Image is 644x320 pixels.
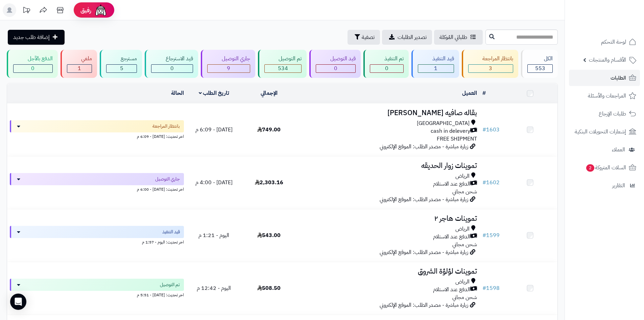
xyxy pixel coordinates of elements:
span: الرياض [455,278,470,286]
img: logo-2.png [598,12,638,26]
span: شحن مجاني [452,240,477,249]
span: بانتظار المراجعة [152,123,180,130]
a: #1603 [482,126,500,134]
a: ملغي 1 [59,50,99,78]
a: طلباتي المُوكلة [434,30,483,45]
a: لوحة التحكم [569,34,640,50]
a: #1599 [482,231,500,239]
span: 0 [170,64,174,72]
span: تصفية [362,33,375,41]
span: رفيق [80,6,91,14]
div: قيد التنفيذ [418,55,454,63]
span: [DATE] - 4:00 م [195,178,233,187]
span: زيارة مباشرة - مصدر الطلب: الموقع الإلكتروني [380,301,468,309]
div: الدفع بالآجل [13,55,53,63]
span: شحن مجاني [452,293,477,301]
a: قيد الاسترجاع 0 [143,50,199,78]
div: اخر تحديث: اليوم - 1:57 م [10,238,184,245]
span: 543.00 [257,231,281,239]
a: إشعارات التحويلات البنكية [569,124,640,140]
a: # [482,89,486,97]
span: 0 [31,64,34,72]
span: اليوم - 1:21 م [198,231,229,239]
span: # [482,231,486,239]
a: مسترجع 5 [98,50,143,78]
a: تم التنفيذ 0 [362,50,410,78]
a: التقارير [569,177,640,194]
span: 508.50 [257,284,281,292]
span: تصدير الطلبات [398,33,427,41]
span: 5 [120,64,123,72]
a: قيد التنفيذ 1 [410,50,460,78]
div: بانتظار المراجعة [468,55,514,63]
span: الطلبات [611,73,626,83]
a: تاريخ الطلب [199,89,230,97]
div: 0 [151,65,193,72]
div: 5 [106,65,137,72]
div: 0 [14,65,52,72]
span: 749.00 [257,126,281,134]
span: 0 [385,64,388,72]
a: الطلبات [569,70,640,86]
span: جاري التوصيل [155,176,180,183]
span: السلات المتروكة [586,163,626,172]
div: اخر تحديث: [DATE] - 5:51 م [10,291,184,298]
a: جاري التوصيل 9 [199,50,257,78]
span: تم التوصيل [160,281,180,288]
div: 9 [208,65,250,72]
span: الأقسام والمنتجات [589,55,626,65]
a: تصدير الطلبات [382,30,432,45]
a: المراجعات والأسئلة [569,88,640,104]
span: # [482,178,486,187]
span: 2,303.16 [255,178,283,187]
a: إضافة طلب جديد [8,30,65,45]
a: تم التوصيل 534 [257,50,308,78]
h3: تموينات لؤلؤة الشروق [299,268,477,275]
span: زيارة مباشرة - مصدر الطلب: الموقع الإلكتروني [380,143,468,151]
a: تحديثات المنصة [18,3,35,19]
span: الدفع عند الاستلام [433,233,470,241]
a: #1598 [482,284,500,292]
div: اخر تحديث: [DATE] - 6:09 م [10,132,184,140]
span: 9 [227,64,230,72]
span: # [482,126,486,134]
span: طلباتي المُوكلة [439,33,467,41]
span: الرياض [455,225,470,233]
span: الدفع عند الاستلام [433,286,470,294]
a: طلبات الإرجاع [569,106,640,122]
span: 1 [78,64,81,72]
span: إضافة طلب جديد [13,33,50,41]
span: FREE SHIPMENT [437,135,477,143]
a: الإجمالي [261,89,278,97]
div: مسترجع [106,55,137,63]
a: بانتظار المراجعة 3 [460,50,520,78]
span: العملاء [612,145,625,154]
div: 0 [370,65,403,72]
span: 3 [489,64,492,72]
div: الكل [527,55,553,63]
a: قيد التوصيل 0 [308,50,362,78]
a: الدفع بالآجل 0 [5,50,59,78]
a: الكل553 [520,50,559,78]
a: الحالة [171,89,184,97]
span: 1 [434,64,437,72]
h3: تموينات هاجر ٢ [299,215,477,222]
span: زيارة مباشرة - مصدر الطلب: الموقع الإلكتروني [380,195,468,204]
div: تم التنفيذ [370,55,404,63]
div: 1 [418,65,454,72]
div: قيد الاسترجاع [151,55,193,63]
a: العميل [462,89,477,97]
span: اليوم - 12:42 م [197,284,231,292]
span: المراجعات والأسئلة [588,91,626,101]
span: طلبات الإرجاع [599,109,626,119]
img: ai-face.png [94,3,108,17]
div: تم التوصيل [264,55,302,63]
div: Open Intercom Messenger [10,294,26,310]
span: # [482,284,486,292]
div: جاري التوصيل [207,55,250,63]
span: 2 [586,164,595,172]
span: لوحة التحكم [601,37,626,47]
span: [DATE] - 6:09 م [195,126,233,134]
div: قيد التوصيل [316,55,356,63]
button: تصفية [348,30,380,45]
